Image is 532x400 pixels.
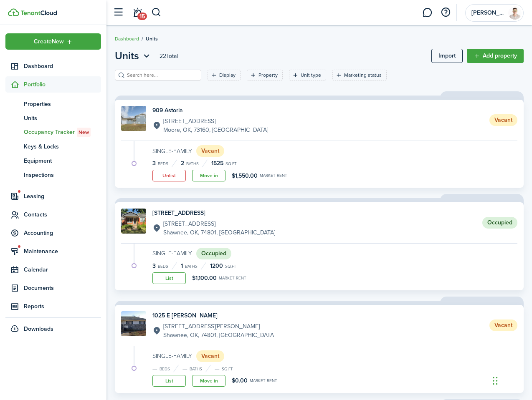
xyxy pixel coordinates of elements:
[158,264,168,269] small: Beds
[24,229,101,237] span: Accounting
[208,70,241,81] filter-tag: Open filter
[190,367,202,371] small: Baths
[20,10,57,15] img: TenantCloud
[5,153,101,168] a: Equipment
[332,70,387,81] filter-tag: Open filter
[210,262,223,270] span: 1200
[163,117,268,126] p: [STREET_ADDRESS]
[24,210,101,219] span: Contacts
[508,6,522,20] img: Matt
[115,48,152,63] button: Units
[215,364,220,373] span: —
[151,5,162,20] button: Search
[222,367,233,371] small: sq.ft
[471,10,505,16] span: Matt
[152,147,192,156] small: Single-Family
[163,228,275,237] p: Shawnee, OK, 74801, [GEOGRAPHIC_DATA]
[24,156,101,165] span: Equipment
[160,52,178,60] header-page-total: 22 Total
[211,159,223,168] span: 1525
[24,284,101,292] span: Documents
[258,71,278,79] filter-tag-label: Property
[24,265,101,274] span: Calendar
[24,128,101,137] span: Occupancy Tracker
[260,174,287,178] small: Market rent
[115,48,152,63] button: Open menu
[225,264,236,269] small: sq.ft
[146,35,158,43] span: Units
[181,262,183,270] span: 1
[152,352,192,360] small: Single-Family
[493,368,498,393] div: Drag
[121,106,517,134] a: Property avatar909 Astoria[STREET_ADDRESS]Moore, OK, 73160, [GEOGRAPHIC_DATA]Vacant
[196,350,224,362] status: Vacant
[163,331,275,340] p: Shawnee, OK, 74801, [GEOGRAPHIC_DATA]
[225,162,237,166] small: sq.ft
[152,209,275,217] h4: [STREET_ADDRESS]
[5,58,101,74] a: Dashboard
[8,8,19,16] img: TenantCloud
[163,322,275,331] p: [STREET_ADDRESS][PERSON_NAME]
[5,298,101,314] a: Reports
[438,5,453,20] button: Open resource center
[196,145,224,157] status: Vacant
[24,80,101,89] span: Portfolio
[192,274,217,282] span: $1,100.00
[247,70,283,81] filter-tag: Open filter
[5,139,101,153] a: Keys & Locks
[163,126,268,134] p: Moore, OK, 73160, [GEOGRAPHIC_DATA]
[5,33,101,50] button: Open menu
[24,192,101,201] span: Leasing
[24,171,101,179] span: Inspections
[5,97,101,111] a: Properties
[24,302,101,311] span: Reports
[158,162,168,166] small: Beds
[181,159,184,168] span: 2
[121,311,146,336] img: Property avatar
[115,35,139,43] a: Dashboard
[186,162,199,166] small: Baths
[160,367,170,371] small: Beds
[152,272,186,284] a: List
[490,360,532,400] iframe: Chat Widget
[121,311,517,340] a: Property avatar1025 E [PERSON_NAME][STREET_ADDRESS][PERSON_NAME]Shawnee, OK, 74801, [GEOGRAPHIC_D...
[152,106,268,115] h4: 909 Astoria
[232,171,258,180] span: $1,550.00
[5,168,101,182] a: Inspections
[5,125,101,139] a: Occupancy TrackerNew
[129,2,145,23] a: Notifications
[24,325,53,333] span: Downloads
[121,106,146,131] img: Property avatar
[152,249,192,258] small: Single-Family
[301,71,321,79] filter-tag-label: Unit type
[79,128,89,136] span: New
[125,71,198,79] input: Search here...
[110,5,126,20] button: Open sidebar
[250,379,277,383] small: Market rent
[121,209,146,234] img: Property avatar
[163,219,275,228] p: [STREET_ADDRESS]
[152,159,156,168] span: 3
[467,49,524,63] a: Add property
[152,375,186,387] a: List
[192,170,225,181] a: Move in
[419,2,435,23] a: Messaging
[289,70,326,81] filter-tag: Open filter
[196,248,231,259] status: Occupied
[152,170,186,181] button: Unlist
[431,49,463,63] a: Import
[24,247,101,256] span: Maintenance
[5,111,101,125] a: Units
[137,13,147,20] span: 15
[489,114,517,126] status: Vacant
[219,276,246,280] small: Market rent
[219,71,236,79] filter-tag-label: Display
[344,71,382,79] filter-tag-label: Marketing status
[152,311,275,320] h4: 1025 E [PERSON_NAME]
[152,262,156,270] span: 3
[489,319,517,331] status: Vacant
[482,217,517,229] status: Occupied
